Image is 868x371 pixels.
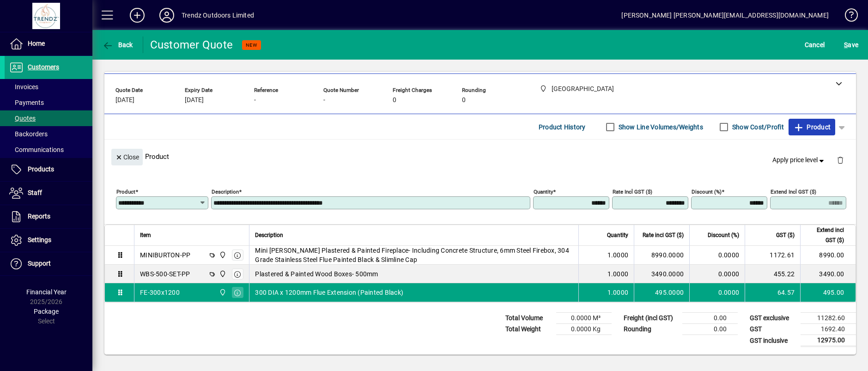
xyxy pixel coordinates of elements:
app-page-header-button: Delete [829,156,851,164]
span: Financial Year [26,288,67,296]
td: GST exclusive [745,313,801,324]
button: Profile [152,7,182,24]
button: Back [100,36,135,53]
a: Staff [5,182,92,205]
span: Backorders [9,130,48,138]
td: 1172.61 [745,246,800,265]
td: 8990.00 [800,246,856,265]
td: 1692.40 [801,324,856,335]
span: Communications [9,146,64,153]
button: Product History [535,119,589,135]
span: New Plymouth [217,269,227,279]
div: FE-300x1200 [140,288,180,297]
span: Invoices [9,83,38,91]
app-page-header-button: Back [92,36,143,53]
span: 0 [393,97,396,104]
td: 11282.60 [801,313,856,324]
span: Package [34,308,59,315]
div: Customer Quote [150,37,233,52]
td: 495.00 [800,283,856,302]
td: Total Volume [501,313,556,324]
span: Support [28,260,51,267]
div: Trendz Outdoors Limited [182,8,254,23]
mat-label: Extend incl GST ($) [771,189,816,195]
div: 495.0000 [640,288,684,297]
label: Show Cost/Profit [730,122,784,132]
td: Total Weight [501,324,556,335]
button: Product [789,119,835,135]
span: Payments [9,99,44,106]
mat-label: Rate incl GST ($) [613,189,652,195]
span: Description [255,230,283,240]
span: Home [28,40,45,47]
app-page-header-button: Close [109,152,145,161]
span: Product History [539,120,586,134]
td: 0.0000 Kg [556,324,612,335]
a: Backorders [5,126,92,142]
button: Save [842,36,861,53]
a: Settings [5,229,92,252]
span: [DATE] [185,97,204,104]
span: Staff [28,189,42,196]
td: 3490.00 [800,265,856,283]
div: 8990.0000 [640,250,684,260]
span: [DATE] [115,97,134,104]
span: New Plymouth [217,287,227,298]
td: 64.57 [745,283,800,302]
span: GST ($) [776,230,795,240]
td: 0.0000 [689,265,745,283]
a: Invoices [5,79,92,95]
td: Rounding [619,324,682,335]
td: 0.0000 [689,283,745,302]
span: Apply price level [772,155,826,165]
span: 1.0000 [607,250,629,260]
span: Item [140,230,151,240]
span: Reports [28,213,50,220]
a: Home [5,32,92,55]
div: MINIBURTON-PP [140,250,190,260]
span: Discount (%) [708,230,739,240]
div: 3490.0000 [640,269,684,279]
span: Close [115,150,139,165]
span: S [844,41,848,49]
td: 12975.00 [801,335,856,347]
a: Communications [5,142,92,158]
td: Freight (incl GST) [619,313,682,324]
td: 0.0000 M³ [556,313,612,324]
mat-label: Description [212,189,239,195]
a: Support [5,252,92,275]
span: Quotes [9,115,36,122]
span: Products [28,165,54,173]
span: Extend incl GST ($) [806,225,844,245]
td: 0.0000 [689,246,745,265]
a: Quotes [5,110,92,126]
span: Quantity [607,230,628,240]
a: Payments [5,95,92,110]
span: 0 [462,97,466,104]
td: GST [745,324,801,335]
span: NEW [246,42,257,48]
span: Rate incl GST ($) [643,230,684,240]
td: 0.00 [682,313,738,324]
div: [PERSON_NAME] [PERSON_NAME][EMAIL_ADDRESS][DOMAIN_NAME] [621,8,829,23]
span: - [323,97,325,104]
td: GST inclusive [745,335,801,347]
button: Apply price level [769,152,830,169]
span: Back [102,41,133,49]
button: Cancel [802,36,827,53]
a: Reports [5,205,92,228]
span: 1.0000 [607,269,629,279]
span: Settings [28,236,51,243]
span: Mini [PERSON_NAME] Plastered & Painted Fireplace- Including Concrete Structure, 6mm Steel Firebox... [255,246,573,264]
span: ave [844,37,858,52]
span: Plastered & Painted Wood Boxes- 500mm [255,269,378,279]
label: Show Line Volumes/Weights [617,122,703,132]
button: Delete [829,149,851,171]
button: Close [111,149,143,165]
span: Product [793,120,831,134]
span: New Plymouth [217,250,227,260]
span: 1.0000 [607,288,629,297]
div: Product [104,140,856,173]
span: Customers [28,63,59,71]
span: 300 DIA x 1200mm Flue Extension (Painted Black) [255,288,403,297]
